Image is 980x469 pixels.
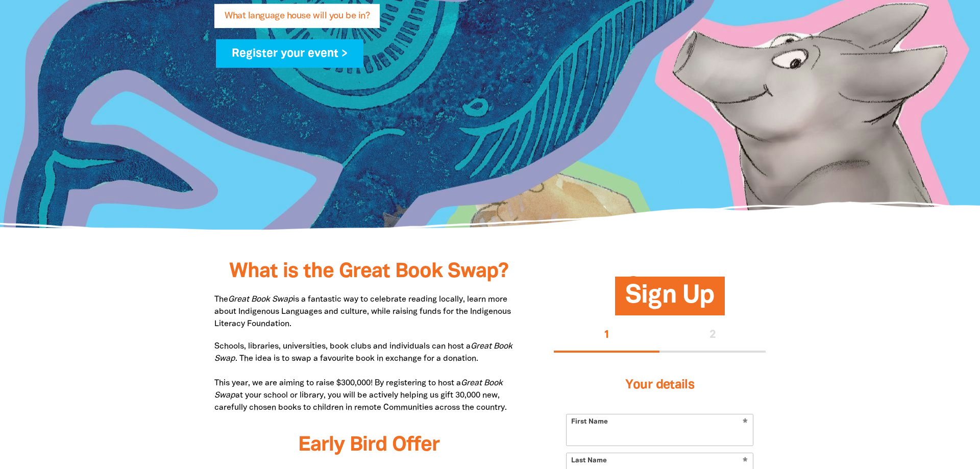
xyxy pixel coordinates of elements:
h3: Your details [566,365,753,406]
button: Stage 1 [554,320,660,353]
em: Great Book Swap [228,296,293,303]
span: Sign Up [625,285,714,316]
span: What language house will you be in? [225,12,370,28]
a: Register your event > [216,39,363,68]
span: What is the Great Book Swap? [229,262,508,281]
p: The is a fantastic way to celebrate reading locally, learn more about Indigenous Languages and cu... [214,293,523,330]
em: Great Book Swap [214,343,512,362]
p: Schools, libraries, universities, book clubs and individuals can host a . The idea is to swap a f... [214,340,523,414]
span: Early Bird Offer [298,436,439,455]
em: Great Book Swap [214,380,503,399]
